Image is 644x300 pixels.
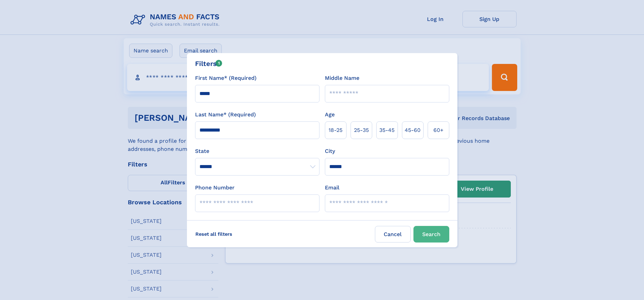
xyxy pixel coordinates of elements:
label: Reset all filters [191,226,237,242]
button: Search [413,226,449,243]
span: 60+ [433,126,444,134]
span: 35‑45 [379,126,395,134]
span: 18‑25 [329,126,342,134]
label: Last Name* (Required) [195,111,256,119]
label: Middle Name [325,74,359,82]
label: City [325,147,335,155]
label: First Name* (Required) [195,74,257,82]
span: 25‑35 [354,126,369,134]
label: Email [325,184,339,192]
label: Cancel [375,226,411,243]
div: Filters [195,59,222,69]
label: State [195,147,319,155]
label: Phone Number [195,184,235,192]
span: 45‑60 [405,126,421,134]
label: Age [325,111,335,119]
